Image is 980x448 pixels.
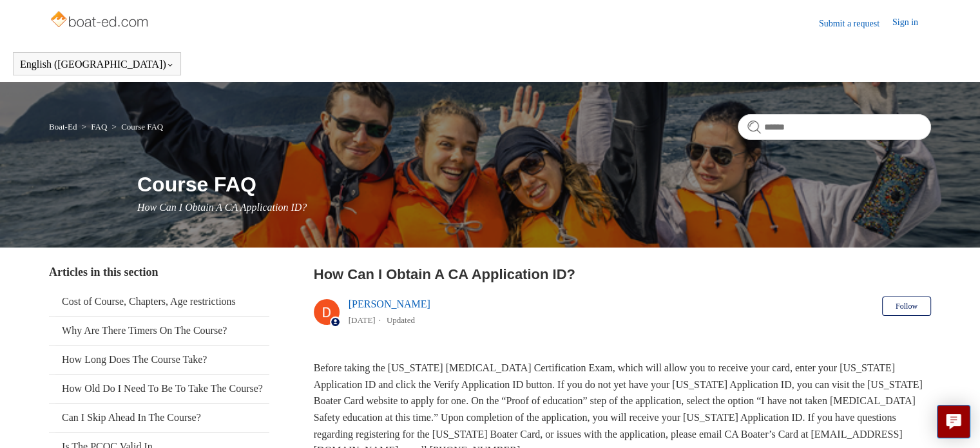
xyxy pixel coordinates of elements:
[349,315,376,325] time: 03/01/2024, 13:15
[882,297,931,316] button: Follow Article
[20,59,174,70] button: English ([GEOGRAPHIC_DATA])
[349,298,430,309] a: [PERSON_NAME]
[314,264,931,285] h2: How Can I Obtain A CA Application ID?
[49,266,158,278] span: Articles in this section
[49,287,269,316] a: Cost of Course, Chapters, Age restrictions
[91,122,107,131] a: FAQ
[937,405,970,438] button: Live chat
[49,122,77,131] a: Boat-Ed
[49,8,151,34] img: Boat-Ed Help Center home page
[110,122,164,131] li: Course FAQ
[49,317,269,345] a: Why Are There Timers On The Course?
[819,17,892,30] a: Submit a request
[137,169,931,200] h1: Course FAQ
[121,122,163,131] a: Course FAQ
[49,122,79,131] li: Boat-Ed
[49,375,269,403] a: How Old Do I Need To Be To Take The Course?
[738,114,931,140] input: Search
[79,122,110,131] li: FAQ
[387,315,415,325] li: Updated
[892,15,931,31] a: Sign in
[137,202,307,213] span: How Can I Obtain A CA Application ID?
[49,346,269,374] a: How Long Does The Course Take?
[49,404,269,432] a: Can I Skip Ahead In The Course?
